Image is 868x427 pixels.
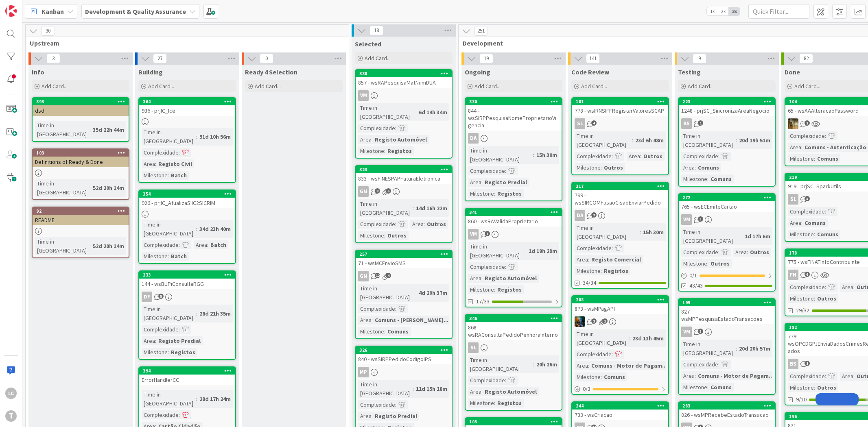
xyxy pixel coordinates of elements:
[825,131,826,140] span: :
[698,216,703,222] span: 3
[375,273,380,278] span: 12
[139,198,235,208] div: 926 - prjIC_AtualizaSIIC2SICRIM
[572,210,668,221] div: DA
[33,215,129,225] div: README
[384,146,385,155] span: :
[788,230,814,239] div: Milestone
[481,274,483,283] span: :
[572,190,668,208] div: 799 - wsSIRCOMFusaoCisaoEnviarPedido
[395,220,396,229] span: :
[358,146,384,155] div: Milestone
[788,270,798,280] div: FH
[576,183,668,189] div: 317
[255,83,281,90] span: Add Card...
[466,216,562,227] div: 860 - wsRAValidaProprietario
[35,237,90,255] div: Time in [GEOGRAPHIC_DATA]
[589,255,643,264] div: Registo Comercial
[572,118,668,129] div: SL
[417,108,449,117] div: 6d 14h 34m
[747,248,748,257] span: :
[575,210,585,221] div: DA
[743,232,772,241] div: 1d 17h 6m
[681,214,692,225] div: VM
[737,136,772,145] div: 20d 19h 51m
[533,150,534,159] span: :
[689,271,697,280] span: 0 / 1
[142,159,155,168] div: Area
[640,228,641,237] span: :
[91,242,126,251] div: 52d 20h 14m
[139,190,235,198] div: 354
[581,83,607,90] span: Add Card...
[575,118,585,129] div: SL
[415,288,417,297] span: :
[468,166,505,175] div: Complexidade
[359,71,452,76] div: 338
[853,283,855,292] span: :
[139,98,235,116] div: 364936 - prjIC_Ice
[641,228,666,237] div: 15h 30m
[143,272,235,278] div: 233
[359,167,452,172] div: 323
[32,148,129,200] a: 103Definitions of Ready & DoneTime in [GEOGRAPHIC_DATA]:52d 20h 14m
[33,105,129,116] div: dsd
[5,5,17,17] img: Visit kanbanzone.com
[142,292,152,302] div: DF
[466,209,562,227] div: 341860 - wsRAValidaProprietario
[373,135,429,144] div: Registo Automóvel
[139,98,235,105] div: 364
[602,163,625,172] div: Outros
[689,281,703,290] span: 43/43
[572,183,668,190] div: 317
[572,296,668,314] div: 288873 - wsMPagAPI
[575,152,612,161] div: Complexidade
[805,272,810,277] span: 6
[788,194,798,205] div: SL
[142,128,196,146] div: Time in [GEOGRAPHIC_DATA]
[33,149,129,167] div: 103Definitions of Ready & Done
[207,240,208,249] span: :
[143,99,235,105] div: 364
[612,152,613,161] span: :
[358,220,395,229] div: Complexidade
[681,118,692,129] div: BS
[169,252,189,261] div: Batch
[375,188,380,194] span: 8
[815,154,840,163] div: Comuns
[708,259,732,268] div: Outros
[358,135,372,144] div: Area
[91,125,126,134] div: 35d 22h 44m
[733,248,747,257] div: Area
[468,146,533,164] div: Time in [GEOGRAPHIC_DATA]
[525,246,527,255] span: :
[505,262,506,271] span: :
[142,220,196,238] div: Time in [GEOGRAPHIC_DATA]
[474,83,501,90] span: Add Card...
[707,259,708,268] span: :
[679,194,775,201] div: 272
[358,284,415,302] div: Time in [GEOGRAPHIC_DATA]
[384,231,385,240] span: :
[168,171,169,180] span: :
[679,105,775,116] div: 1248 - prjSC_SincronizaAreaNegocio
[681,248,718,257] div: Complexidade
[633,136,666,145] div: 23d 6h 48m
[575,244,612,253] div: Complexidade
[641,152,665,161] div: Outros
[358,186,369,197] div: GN
[142,240,179,249] div: Complexidade
[527,246,559,255] div: 1d 19h 29m
[36,150,129,156] div: 103
[601,266,602,275] span: :
[424,220,425,229] span: :
[805,196,810,201] span: 3
[736,136,737,145] span: :
[575,223,640,241] div: Time in [GEOGRAPHIC_DATA]
[695,163,696,172] span: :
[358,271,369,281] div: GN
[91,183,126,192] div: 52d 20h 14m
[139,279,235,289] div: 144 - wsBUPiConsultaRGG
[632,136,633,145] span: :
[196,132,197,141] span: :
[679,194,775,212] div: 272765 - wsECEmiteCartao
